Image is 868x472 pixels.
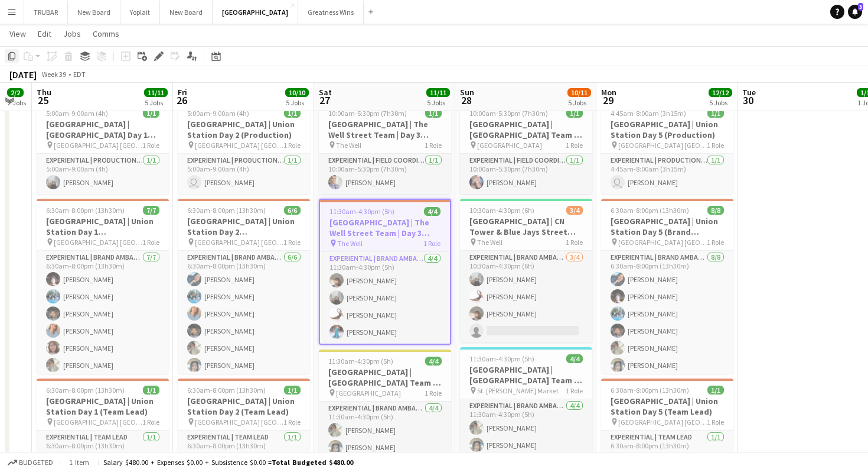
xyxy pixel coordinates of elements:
span: 1 Role [566,238,583,247]
span: [GEOGRAPHIC_DATA] [336,389,401,397]
span: [GEOGRAPHIC_DATA] [GEOGRAPHIC_DATA] [618,141,707,150]
span: 1 item [65,458,93,467]
span: 1/1 [566,109,583,118]
span: Mon [601,87,616,98]
span: 5:00am-9:00am (4h) [46,109,108,118]
h3: [GEOGRAPHIC_DATA] | Union Station Day 5 (Team Lead) [601,396,733,417]
span: 3/4 [566,206,583,215]
span: 8/8 [707,206,724,215]
span: 6:30am-8:00pm (13h30m) [187,386,266,395]
div: 11:30am-4:30pm (5h)4/4[GEOGRAPHIC_DATA] | The Well Street Team | Day 3 (Brand Ambassadors) The We... [319,199,451,345]
span: Tue [742,87,756,98]
app-job-card: 6:30am-8:00pm (13h30m)7/7[GEOGRAPHIC_DATA] | Union Station Day 1 ([GEOGRAPHIC_DATA] Ambassasdors)... [37,199,169,374]
span: 11:30am-4:30pm (5h) [329,207,394,216]
div: 6:30am-8:00pm (13h30m)1/1[GEOGRAPHIC_DATA] | Union Station Day 2 (Team Lead) [GEOGRAPHIC_DATA] [G... [178,379,310,471]
div: 5 Jobs [709,98,732,107]
span: 1 Role [707,418,724,426]
button: Greatness Wins [298,1,364,24]
div: EDT [73,70,86,79]
span: 1/1 [707,386,724,395]
span: 30 [740,93,756,107]
a: View [5,26,31,41]
span: 1 Role [142,141,159,150]
span: Week 39 [39,70,68,79]
span: 10:00am-5:30pm (7h30m) [328,109,407,118]
a: Jobs [58,26,86,41]
span: [GEOGRAPHIC_DATA] [GEOGRAPHIC_DATA] [195,418,283,426]
span: 10:30am-4:30pm (6h) [469,206,534,215]
span: 6:30am-8:00pm (13h30m) [46,386,125,395]
app-job-card: 6:30am-8:00pm (13h30m)1/1[GEOGRAPHIC_DATA] | Union Station Day 1 (Team Lead) [GEOGRAPHIC_DATA] [G... [37,379,169,471]
span: [GEOGRAPHIC_DATA] [477,141,542,150]
app-job-card: 6:30am-8:00pm (13h30m)8/8[GEOGRAPHIC_DATA] | Union Station Day 5 (Brand Ambassadors) [GEOGRAPHIC_... [601,199,733,374]
span: Sun [460,87,474,98]
app-card-role: Experiential | Brand Ambassador7/76:30am-8:00pm (13h30m)[PERSON_NAME][PERSON_NAME][PERSON_NAME][P... [37,251,169,394]
span: 1/1 [143,386,159,395]
span: [GEOGRAPHIC_DATA] [GEOGRAPHIC_DATA] [618,238,707,247]
span: 5:00am-9:00am (4h) [187,109,249,118]
span: 26 [176,93,187,107]
span: 1 Role [423,239,440,248]
span: 28 [458,93,474,107]
app-card-role: Experiential | Team Lead1/16:30am-8:00pm (13h30m)[PERSON_NAME] [601,431,733,471]
span: Fri [178,87,187,98]
span: 10:00am-5:30pm (7h30m) [469,109,548,118]
a: Comms [88,26,124,41]
div: 5 Jobs [427,98,449,107]
app-card-role: Experiential | Production Assistant1/14:45am-8:00am (3h15m) [PERSON_NAME] [601,154,733,194]
h3: [GEOGRAPHIC_DATA] | The Well Street Team | Day 3 (Team Lead) [319,119,451,140]
span: Jobs [63,28,81,39]
span: The Well [337,239,363,248]
app-job-card: 10:30am-4:30pm (6h)3/4[GEOGRAPHIC_DATA] | CN Tower & Blue Jays Street Team | Day 4 (Brand Ambassa... [460,199,592,342]
div: 2 Jobs [8,98,26,107]
h3: [GEOGRAPHIC_DATA] | [GEOGRAPHIC_DATA] Day 1 Production) [37,119,169,140]
app-card-role: Experiential | Production Assistant1/15:00am-9:00am (4h) [PERSON_NAME] [178,154,310,194]
div: 6:30am-8:00pm (13h30m)1/1[GEOGRAPHIC_DATA] | Union Station Day 5 (Team Lead) [GEOGRAPHIC_DATA] [G... [601,379,733,471]
span: 2/2 [7,88,24,97]
span: 1/1 [425,109,442,118]
span: 6:30am-8:00pm (13h30m) [46,206,125,215]
app-card-role: Experiential | Brand Ambassador8/86:30am-8:00pm (13h30m)[PERSON_NAME][PERSON_NAME][PERSON_NAME][P... [601,251,733,411]
div: 10:00am-5:30pm (7h30m)1/1[GEOGRAPHIC_DATA] | [GEOGRAPHIC_DATA] Team | Day 4 (Team Lead) [GEOGRAPH... [460,102,592,194]
span: 6/6 [284,206,301,215]
app-card-role: Experiential | Brand Ambassador6/66:30am-8:00pm (13h30m)[PERSON_NAME][PERSON_NAME][PERSON_NAME][P... [178,251,310,377]
span: 1 Role [425,141,442,150]
div: 6:30am-8:00pm (13h30m)6/6[GEOGRAPHIC_DATA] | Union Station Day 2 ([GEOGRAPHIC_DATA] Ambassasdors)... [178,199,310,374]
div: 5 Jobs [145,98,167,107]
h3: [GEOGRAPHIC_DATA] | Union Station Day 5 (Brand Ambassadors) [601,216,733,237]
h3: [GEOGRAPHIC_DATA] | CN Tower & Blue Jays Street Team | Day 4 (Brand Ambassadors) [460,216,592,237]
span: Comms [93,28,119,39]
button: Yoplait [120,1,160,24]
div: Salary $480.00 + Expenses $0.00 + Subsistence $0.00 = [103,458,353,467]
span: 1 Role [566,141,583,150]
a: Edit [33,26,56,41]
span: Budgeted [19,458,53,467]
span: 6:30am-8:00pm (13h30m) [187,206,266,215]
span: St. [PERSON_NAME] Market [477,386,559,395]
app-card-role: Experiential | Team Lead1/16:30am-8:00pm (13h30m)[PERSON_NAME] [178,431,310,471]
button: [GEOGRAPHIC_DATA] [213,1,298,24]
app-card-role: Experiential | Team Lead1/16:30am-8:00pm (13h30m)[PERSON_NAME] [37,431,169,471]
h3: [GEOGRAPHIC_DATA] | Union Station Day 1 (Team Lead) [37,396,169,417]
span: 1 Role [707,141,724,150]
button: TRUBAR [24,1,68,24]
span: 1 Role [142,238,159,247]
span: 29 [599,93,616,107]
span: 1 Role [142,418,159,426]
app-job-card: 4:45am-8:00am (3h15m)1/1[GEOGRAPHIC_DATA] | Union Station Day 5 (Production) [GEOGRAPHIC_DATA] [G... [601,102,733,194]
h3: [GEOGRAPHIC_DATA] | [GEOGRAPHIC_DATA] Team | Day 4 (Team Lead) [460,119,592,140]
span: 4/4 [425,357,442,366]
app-job-card: 10:00am-5:30pm (7h30m)1/1[GEOGRAPHIC_DATA] | The Well Street Team | Day 3 (Team Lead) The Well1 R... [319,102,451,194]
span: Total Budgeted $480.00 [272,458,353,467]
span: 1/1 [143,109,159,118]
div: [DATE] [9,69,37,80]
span: 25 [35,93,51,107]
span: [GEOGRAPHIC_DATA] [GEOGRAPHIC_DATA] [195,141,283,150]
div: 5 Jobs [286,98,308,107]
app-card-role: Experiential | Brand Ambassador3/410:30am-4:30pm (6h)[PERSON_NAME][PERSON_NAME][PERSON_NAME] [460,251,592,342]
span: Thu [37,87,51,98]
h3: [GEOGRAPHIC_DATA] | Union Station Day 2 (Team Lead) [178,396,310,417]
span: 1 Role [566,386,583,395]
